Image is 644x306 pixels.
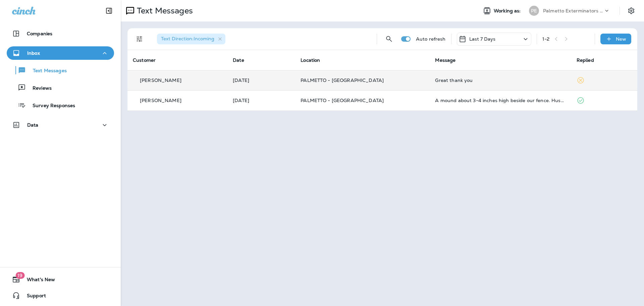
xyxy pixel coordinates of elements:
[494,8,522,14] span: Working as:
[7,289,114,302] button: Support
[616,36,626,42] p: New
[529,6,539,16] div: PE
[134,6,193,16] p: Text Messages
[233,57,244,63] span: Date
[382,32,396,46] button: Search Messages
[543,8,603,13] p: Palmetto Exterminators LLC
[7,27,114,40] button: Companies
[100,4,118,17] button: Collapse Sidebar
[7,273,114,286] button: 19What's New
[26,68,67,74] p: Text Messages
[27,122,39,128] p: Data
[157,34,225,44] div: Text Direction:Incoming
[233,78,290,83] p: Oct 7, 2025 08:20 AM
[301,57,320,63] span: Location
[20,277,55,285] span: What's New
[435,98,566,103] div: A mound about 3-4 inches high beside our fence. Husband knocked it down but this remained. Susan ...
[27,31,52,36] p: Companies
[577,57,594,63] span: Replied
[416,36,446,42] p: Auto refresh
[7,46,114,60] button: Inbox
[133,32,146,46] button: Filters
[15,272,24,279] span: 19
[20,293,46,301] span: Support
[301,77,384,83] span: PALMETTO - [GEOGRAPHIC_DATA]
[140,78,181,83] p: [PERSON_NAME]
[161,36,214,42] span: Text Direction : Incoming
[625,5,637,17] button: Settings
[7,98,114,112] button: Survey Responses
[7,81,114,95] button: Reviews
[435,57,455,63] span: Message
[27,50,40,56] p: Inbox
[435,78,566,83] div: Great thank you
[469,36,496,42] p: Last 7 Days
[233,98,290,103] p: Oct 2, 2025 11:15 AM
[7,63,114,77] button: Text Messages
[140,98,181,103] p: [PERSON_NAME]
[7,118,114,132] button: Data
[301,97,384,103] span: PALMETTO - [GEOGRAPHIC_DATA]
[26,103,75,109] p: Survey Responses
[542,36,549,42] div: 1 - 2
[133,57,156,63] span: Customer
[26,85,52,92] p: Reviews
